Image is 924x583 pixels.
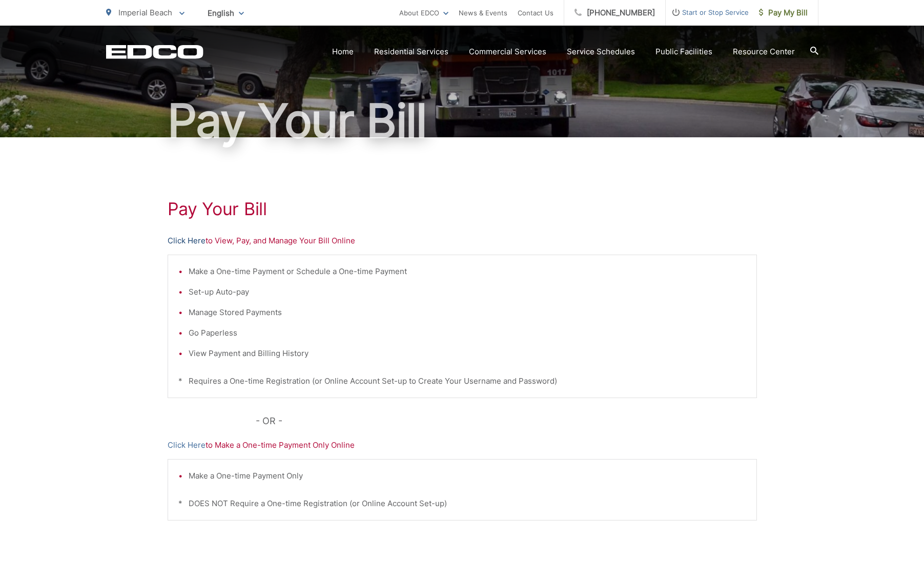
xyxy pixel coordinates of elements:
a: Click Here [168,439,206,451]
span: English [200,4,252,22]
span: Pay My Bill [759,7,808,19]
a: Public Facilities [655,46,712,58]
h1: Pay Your Bill [106,95,818,147]
a: Commercial Services [469,46,546,58]
li: Make a One-time Payment or Schedule a One-time Payment [189,265,746,278]
h1: Pay Your Bill [168,199,757,219]
a: About EDCO [399,7,448,19]
a: Service Schedules [567,46,635,58]
li: Set-up Auto-pay [189,286,746,298]
a: Home [332,46,354,58]
p: - OR - [256,413,757,429]
p: * DOES NOT Require a One-time Registration (or Online Account Set-up) [178,497,746,510]
a: News & Events [459,7,507,19]
a: Resource Center [733,46,795,58]
a: Click Here [168,235,206,247]
li: View Payment and Billing History [189,347,746,360]
li: Make a One-time Payment Only [189,470,746,482]
a: Contact Us [518,7,553,19]
a: EDCD logo. Return to the homepage. [106,45,203,59]
p: * Requires a One-time Registration (or Online Account Set-up to Create Your Username and Password) [178,375,746,387]
li: Go Paperless [189,327,746,339]
a: Residential Services [374,46,448,58]
p: to View, Pay, and Manage Your Bill Online [168,235,757,247]
p: to Make a One-time Payment Only Online [168,439,757,451]
span: Imperial Beach [118,8,172,17]
li: Manage Stored Payments [189,306,746,319]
